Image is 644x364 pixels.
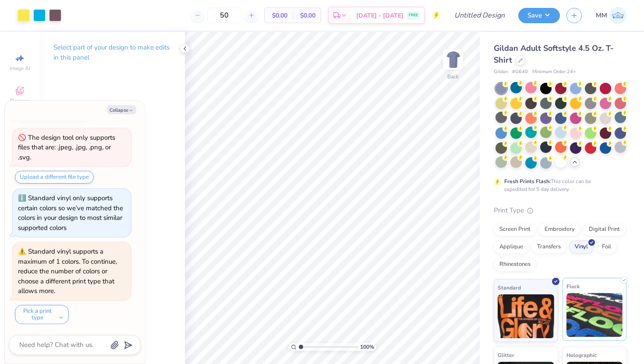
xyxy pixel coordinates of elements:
div: Screen Print [494,223,536,236]
span: Gildan [494,68,508,76]
div: The design tool only supports files that are: .jpeg, .jpg, .png, or .svg. [18,133,115,162]
span: Standard [498,283,521,292]
div: Vinyl [569,240,594,254]
span: Image AI [10,65,30,72]
div: This color can be expedited for 5 day delivery. [504,177,612,193]
div: Rhinestones [494,258,536,271]
span: FREE [409,12,418,18]
button: Save [518,8,560,23]
div: Transfers [531,240,566,254]
img: Back [444,51,462,68]
button: Collapse [107,105,136,114]
span: # G640 [512,68,528,76]
div: Standard vinyl supports a maximum of 1 colors. To continue, reduce the number of colors or choose... [18,247,117,295]
div: Back [447,73,459,81]
span: Designs [10,97,29,104]
img: Flock [566,293,623,337]
span: 100 % [360,343,374,351]
span: Holographic [566,350,597,360]
strong: Fresh Prints Flash: [504,178,551,185]
span: Flock [566,282,580,291]
button: Pick a print type [15,305,69,324]
span: Gildan Adult Softstyle 4.5 Oz. T-Shirt [494,43,614,65]
img: Standard [498,294,554,338]
div: Standard vinyl only supports certain colors so we’ve matched the colors in your design to most si... [18,194,123,232]
span: [DATE] - [DATE] [356,11,403,20]
p: Select part of your design to make edits in this panel [53,42,171,63]
div: Digital Print [583,223,626,236]
div: Foil [596,240,617,254]
input: Untitled Design [447,7,512,24]
span: Minimum Order: 24 + [532,68,576,76]
a: MM [596,7,626,24]
span: MM [596,11,607,21]
div: Embroidery [539,223,580,236]
button: Upload a different file type [15,171,94,184]
div: Applique [494,240,529,254]
img: Macy Mccollough [609,7,626,24]
span: $0.00 [270,11,287,20]
span: Glitter [498,350,514,360]
span: $0.00 [298,11,315,20]
input: – – [207,7,241,23]
div: Print Type [494,205,626,216]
